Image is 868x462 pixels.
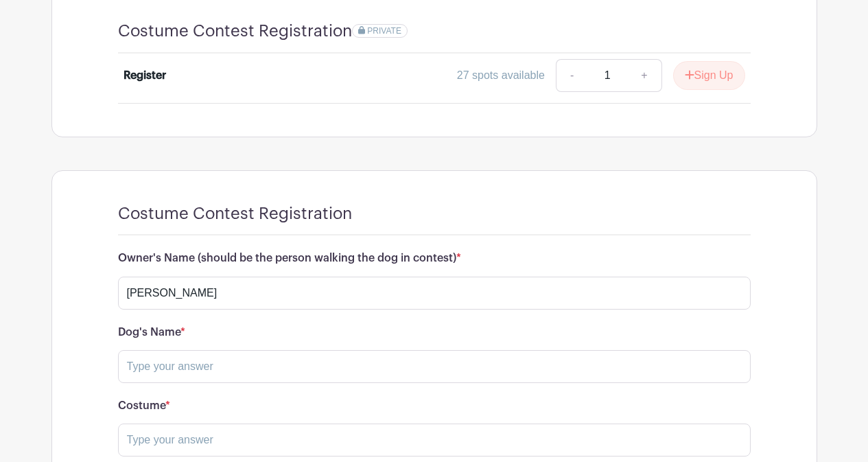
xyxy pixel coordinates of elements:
[124,67,166,84] div: Register
[118,21,352,41] h4: Costume Contest Registration
[556,59,587,92] a: -
[118,424,751,457] input: Type your answer
[118,277,751,310] input: Type your answer
[627,59,661,92] a: +
[673,61,745,90] button: Sign Up
[118,400,751,413] h6: Costume
[457,67,545,84] div: 27 spots available
[118,350,751,383] input: Type your answer
[118,204,352,224] h4: Costume Contest Registration
[118,326,751,339] h6: Dog's Name
[367,26,401,36] span: PRIVATE
[118,252,751,265] h6: Owner's Name (should be the person walking the dog in contest)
